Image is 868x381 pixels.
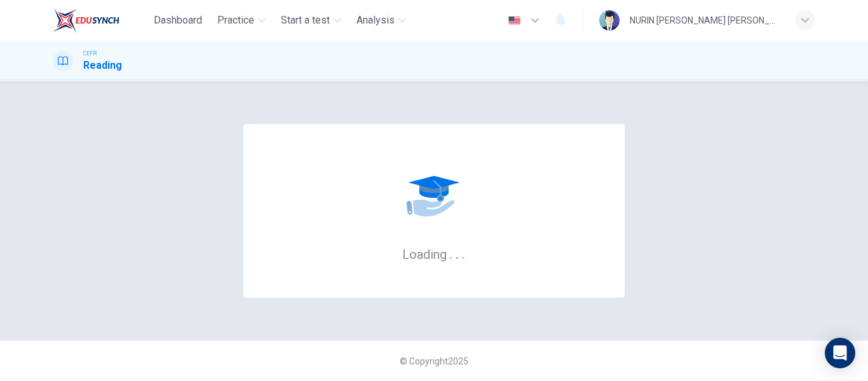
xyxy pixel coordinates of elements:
span: Dashboard [154,13,202,28]
span: Start a test [281,13,330,28]
h6: Loading [402,246,466,262]
span: © Copyright 2025 [400,356,468,366]
div: Open Intercom Messenger [825,338,855,368]
button: Analysis [351,9,411,32]
button: Start a test [276,9,346,32]
h1: Reading [83,58,122,73]
span: CEFR [83,49,97,58]
span: Analysis [356,13,395,28]
a: EduSynch logo [53,8,149,33]
img: en [506,16,522,25]
h6: . [449,242,453,263]
button: Practice [212,9,271,32]
img: Profile picture [599,10,620,31]
div: NURIN [PERSON_NAME] [PERSON_NAME] [630,13,780,28]
button: Dashboard [149,9,207,32]
span: Practice [217,13,254,28]
h6: . [455,242,459,263]
h6: . [461,242,466,263]
img: EduSynch logo [53,8,119,33]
